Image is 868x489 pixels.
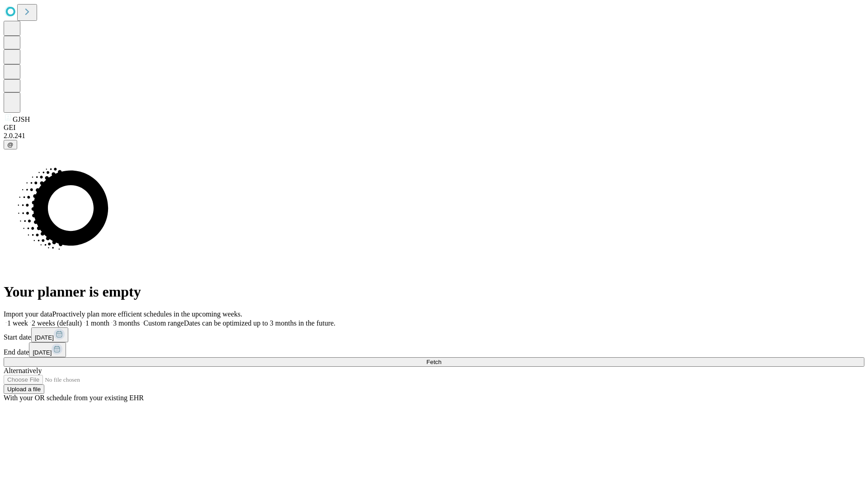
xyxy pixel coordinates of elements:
span: Import your data [4,310,52,318]
button: @ [4,140,17,149]
button: Fetch [4,357,864,367]
button: [DATE] [31,327,68,342]
span: With your OR schedule from your existing EHR [4,394,144,402]
span: [DATE] [35,334,54,341]
span: 1 month [85,319,109,327]
span: [DATE] [33,349,52,356]
span: 2 weeks (default) [32,319,82,327]
h1: Your planner is empty [4,283,864,300]
span: Dates can be optimized up to 3 months in the future. [184,319,335,327]
span: Custom range [143,319,184,327]
span: Fetch [426,359,441,365]
div: Start date [4,327,864,342]
span: 3 months [113,319,140,327]
button: [DATE] [29,342,66,357]
button: Upload a file [4,384,44,394]
span: @ [7,141,14,148]
span: 1 week [7,319,28,327]
span: Proactively plan more efficient schedules in the upcoming weeks. [52,310,242,318]
span: GJSH [13,115,30,123]
div: GEI [4,124,864,132]
div: 2.0.241 [4,132,864,140]
span: Alternatively [4,367,42,374]
div: End date [4,342,864,357]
